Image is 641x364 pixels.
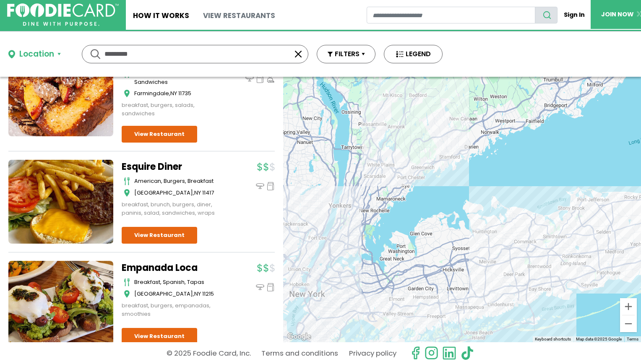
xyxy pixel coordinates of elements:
span: NY [194,290,201,298]
div: breakfast, spanish, tapas [134,278,227,286]
span: NY [194,189,201,197]
img: dinein_icon.svg [256,283,264,291]
a: Terms and conditions [261,346,338,361]
div: breakfast, burgers, empanadas, smoothies [122,302,227,318]
span: 11417 [202,189,214,197]
a: View Restaurant [122,328,197,345]
p: © 2025 Foodie Card, Inc. [167,346,251,361]
button: FILTERS [317,45,375,63]
a: View Restaurant [122,126,197,143]
a: Open this area in Google Maps (opens a new window) [285,331,313,342]
img: linkedin.svg [442,346,456,360]
img: FoodieCard; Eat, Drink, Save, Donate [7,3,119,26]
img: map_icon.svg [124,89,130,98]
img: cutlery_icon.svg [124,177,130,185]
a: Terms [627,337,638,341]
button: LEGEND [384,45,443,63]
span: [GEOGRAPHIC_DATA] [134,290,193,298]
button: Keyboard shortcuts [535,336,571,342]
img: map_icon.svg [124,189,130,197]
button: Zoom in [620,298,637,315]
img: dinein_icon.svg [245,75,254,83]
span: Farmingdale [134,89,169,97]
div: American, Burgers, Breakfast [134,177,227,185]
button: Zoom out [620,315,637,332]
div: , [134,189,227,197]
div: Location [19,48,54,60]
img: tiktok.svg [460,346,474,360]
button: search [535,7,558,23]
span: Map data ©2025 Google [576,337,622,341]
span: [GEOGRAPHIC_DATA] [134,189,193,197]
button: Location [8,48,61,60]
img: pickup_icon.svg [266,283,275,291]
img: map_icon.svg [124,290,130,298]
img: delivery_icon.svg [266,75,275,83]
div: breakfast, brunch, burgers, diner, paninis, salad, sandwiches, wraps [122,200,227,217]
input: restaurant search [367,7,535,23]
img: cutlery_icon.svg [124,278,130,286]
a: Sign In [558,7,591,23]
a: Esquire Diner [122,160,227,174]
svg: check us out on facebook [409,346,423,360]
img: pickup_icon.svg [256,75,264,83]
div: , [134,89,227,98]
div: american, breakfast, burgers, sandwiches [134,70,227,86]
a: View Restaurant [122,227,197,244]
span: 11735 [178,89,191,97]
a: Privacy policy [349,346,396,361]
span: 11215 [202,290,214,298]
div: , [134,290,227,298]
div: breakfast, burgers, salads, sandwiches [122,101,227,117]
a: Empanada Loca [122,261,227,275]
img: dinein_icon.svg [256,182,264,190]
img: Google [285,331,313,342]
img: pickup_icon.svg [266,182,275,190]
span: NY [170,89,177,97]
